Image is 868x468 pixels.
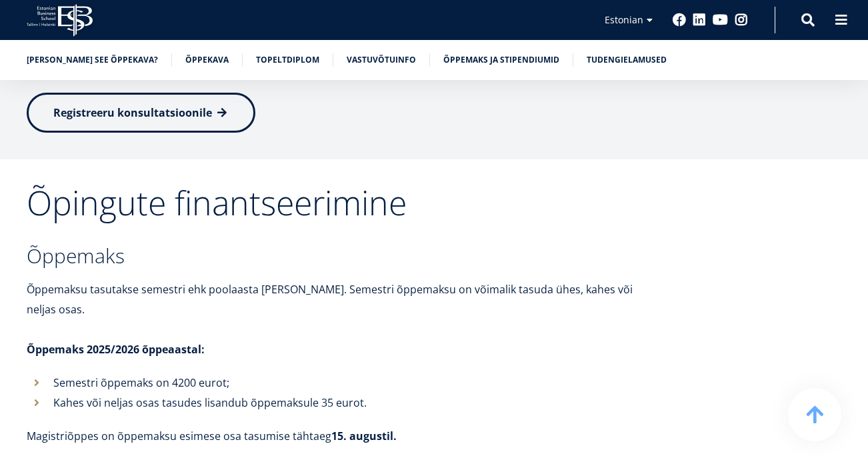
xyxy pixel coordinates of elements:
[27,342,205,357] strong: Õppemaks 2025/2026 õppeaastal:
[735,13,748,27] a: Instagram
[53,393,660,413] p: Kahes või neljas osas tasudes lisandub õppemaksule 35 eurot.
[256,53,319,67] a: Topeltdiplom
[27,53,158,67] a: [PERSON_NAME] see õppekava?
[693,13,706,27] a: Linkedin
[673,13,686,27] a: Facebook
[297,1,358,13] span: Perekonnanimi
[27,186,660,219] h2: Õpingute finantseerimine
[27,93,255,133] a: Registreeru konsultatsioonile
[53,105,212,120] span: Registreeru konsultatsioonile
[27,279,660,319] p: Õppemaksu tasutakse semestri ehk poolaasta [PERSON_NAME]. Semestri õppemaksu on võimalik tasuda ü...
[27,426,660,446] p: Magistriõppes on õppemaksu esimese osa tasumise tähtaeg
[713,13,728,27] a: Youtube
[53,373,660,393] p: Semestri õppemaks on 4200 eurot;
[27,246,660,266] h3: Õppemaks
[185,53,229,67] a: Õppekava
[587,53,667,67] a: Tudengielamused
[443,53,559,67] a: Õppemaks ja stipendiumid
[347,53,416,67] a: Vastuvõtuinfo
[331,429,397,443] strong: 15. augustil.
